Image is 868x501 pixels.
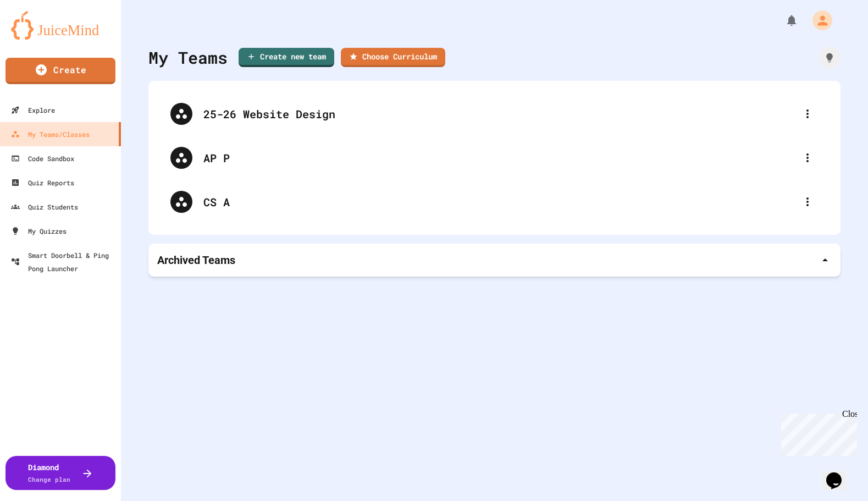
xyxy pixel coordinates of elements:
[28,461,70,485] div: Diamond
[5,456,115,490] button: DiamondChange plan
[11,11,110,40] img: logo-orange.svg
[11,224,67,238] div: My Quizzes
[159,92,830,136] div: 25-26 Website Design
[11,176,74,189] div: Quiz Reports
[239,48,334,67] a: Create new team
[157,252,235,268] p: Archived Teams
[11,103,55,117] div: Explore
[148,45,228,70] div: My Teams
[4,4,76,70] div: Chat with us now!Close
[203,150,797,166] div: AP P
[777,409,857,456] iframe: chat widget
[822,457,857,490] iframe: chat widget
[11,128,90,141] div: My Teams/Classes
[203,106,797,122] div: 25-26 Website Design
[159,180,830,224] div: CS A
[159,136,830,180] div: AP P
[11,249,117,275] div: Smart Doorbell & Ping Pong Launcher
[28,475,70,483] span: Change plan
[11,152,74,165] div: Code Sandbox
[819,47,841,69] div: How it works
[203,194,797,210] div: CS A
[801,8,835,33] div: My Account
[11,200,78,213] div: Quiz Students
[765,11,801,30] div: My Notifications
[5,58,115,84] a: Create
[341,48,445,67] a: Choose Curriculum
